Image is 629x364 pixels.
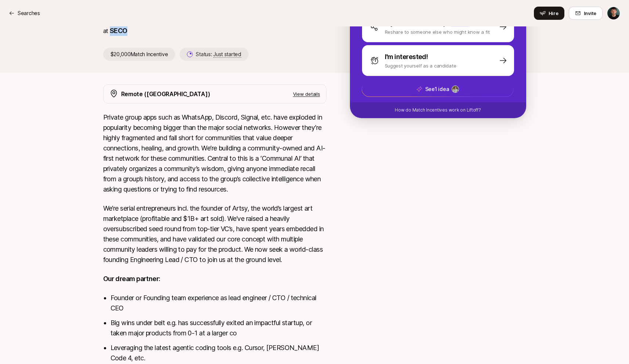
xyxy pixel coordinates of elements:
button: Invite [569,7,603,20]
strong: Our dream partner: [103,275,160,283]
span: Just started [213,51,241,58]
p: View details [293,90,320,98]
li: Founder or Founding team experience as lead engineer / CTO / technical CEO [111,293,326,313]
p: Status: [196,50,241,59]
p: See 1 idea [425,85,449,94]
p: Reshare to someone else who might know a fit [385,28,490,36]
button: See1 idea [362,81,514,97]
p: Suggest yourself as a candidate [385,62,456,69]
img: dd3abf60_1244_4b0b_8106_f6aea46fb08f.jpg [452,86,459,92]
li: Big wins under belt e.g. has successfully exited an impactful startup, or taken major products fr... [111,318,326,338]
p: $20,000 Match Incentive [103,48,176,61]
p: SECO [110,26,127,36]
button: Nik Kov [607,7,620,20]
span: Invite [584,10,596,17]
p: Private group apps such as WhatsApp, Discord, Signal, etc. have exploded in popularity becoming b... [103,112,326,194]
p: at [103,26,108,36]
p: Searches [18,9,40,18]
p: Remote ([GEOGRAPHIC_DATA]) [121,89,210,99]
button: Hire [534,7,564,20]
img: Nik Kov [607,7,620,19]
p: I'm interested! [385,52,428,62]
p: How do Match Incentives work on Liftoff? [395,107,481,113]
p: We’re serial entrepreneurs incl. the founder of Artsy, the world’s largest art marketplace (profi... [103,203,326,265]
li: Leveraging the latest agentic coding tools e.g. Cursor, [PERSON_NAME] Code 4, etc. [111,343,326,363]
span: Hire [549,10,558,17]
